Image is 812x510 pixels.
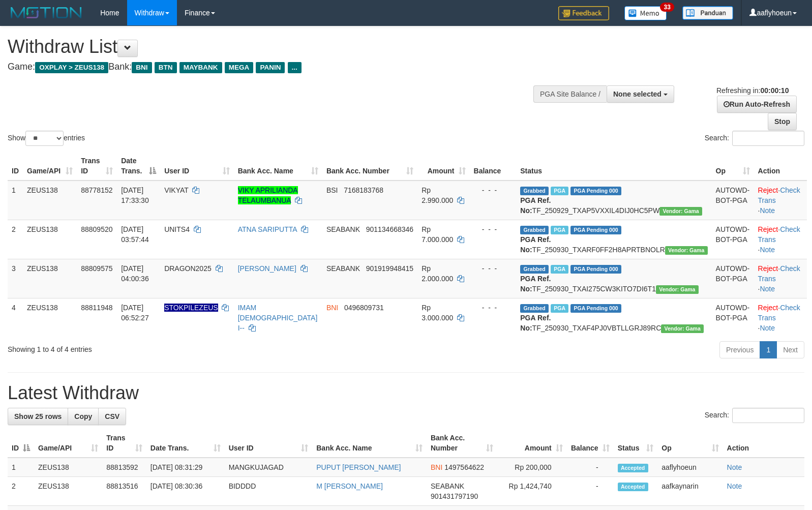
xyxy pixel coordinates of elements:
span: Marked by aafkaynarin [551,265,568,274]
th: Trans ID: activate to sort column ascending [77,152,117,181]
span: Grabbed [520,226,549,234]
img: MOTION_logo.png [8,5,85,20]
span: 88809520 [81,225,112,233]
th: Bank Acc. Number: activate to sort column ascending [427,429,497,458]
a: Check Trans [758,304,800,322]
span: UNITS4 [164,225,190,233]
span: [DATE] 04:00:36 [121,264,149,283]
span: Refreshing in: [716,86,789,95]
td: - [567,458,614,477]
a: CSV [98,408,126,425]
div: - - - [474,224,513,234]
a: Note [727,482,742,490]
td: aafkaynarin [657,477,723,506]
span: 88811948 [81,304,112,312]
span: BTN [155,62,177,73]
b: PGA Ref. No: [520,314,551,332]
th: Op: activate to sort column ascending [712,152,754,181]
td: ZEUS138 [23,220,77,259]
span: [DATE] 17:33:30 [121,186,149,204]
td: 3 [8,259,23,298]
div: Showing 1 to 4 of 4 entries [8,340,330,354]
td: - [567,477,614,506]
span: MEGA [225,62,254,73]
th: Action [754,152,807,181]
a: Note [727,463,742,471]
span: 33 [660,3,674,12]
span: Rp 7.000.000 [422,225,453,244]
label: Show entries [8,131,85,146]
td: Rp 1,424,740 [497,477,566,506]
a: PUPUT [PERSON_NAME] [316,463,401,471]
a: Reject [758,186,778,194]
a: Next [776,341,804,358]
span: Vendor URL: https://trx31.1velocity.biz [661,324,704,333]
span: VIKYAT [164,186,188,194]
a: Note [760,285,775,293]
span: PGA Pending [570,304,621,313]
th: Status [516,152,711,181]
button: None selected [607,85,674,103]
strong: 00:00:10 [760,86,789,95]
select: Showentries [25,131,64,146]
td: AUTOWD-BOT-PGA [712,259,754,298]
th: Game/API: activate to sort column ascending [34,429,102,458]
a: Stop [768,113,797,130]
span: PGA Pending [570,187,621,195]
th: User ID: activate to sort column ascending [225,429,313,458]
span: Copy 901919948415 to clipboard [366,264,413,273]
td: aaflyhoeun [657,458,723,477]
a: [PERSON_NAME] [238,264,296,273]
td: TF_250930_TXAF4PJ0VBTLLGRJ89RC [516,298,711,337]
span: [DATE] 03:57:44 [121,225,149,244]
span: Grabbed [520,265,549,274]
span: 88778152 [81,186,112,194]
td: 2 [8,220,23,259]
th: Date Trans.: activate to sort column descending [117,152,160,181]
span: Show 25 rows [14,412,62,421]
span: Accepted [618,483,648,491]
a: Reject [758,225,778,233]
span: Marked by aafchomsokheang [551,187,568,195]
a: Show 25 rows [8,408,68,425]
td: AUTOWD-BOT-PGA [712,298,754,337]
a: Check Trans [758,264,800,283]
td: 1 [8,181,23,220]
th: Bank Acc. Number: activate to sort column ascending [322,152,417,181]
span: Copy 0496809731 to clipboard [344,304,384,312]
span: SEABANK [431,482,464,490]
img: Button%20Memo.svg [624,6,667,20]
span: BNI [431,463,442,471]
a: ATNA SARIPUTTA [238,225,297,233]
td: [DATE] 08:31:29 [146,458,225,477]
div: - - - [474,263,513,274]
td: 2 [8,477,34,506]
td: AUTOWD-BOT-PGA [712,220,754,259]
th: Balance [470,152,517,181]
td: AUTOWD-BOT-PGA [712,181,754,220]
img: Feedback.jpg [558,6,609,20]
a: Reject [758,264,778,273]
a: M [PERSON_NAME] [316,482,383,490]
th: Balance: activate to sort column ascending [567,429,614,458]
td: 4 [8,298,23,337]
a: Note [760,246,775,254]
a: Copy [68,408,99,425]
h1: Withdraw List [8,37,531,57]
th: ID: activate to sort column descending [8,429,34,458]
th: Status: activate to sort column ascending [614,429,658,458]
span: PGA Pending [570,265,621,274]
td: · · [754,259,807,298]
span: Vendor URL: https://trx31.1velocity.biz [656,285,699,294]
span: CSV [105,412,119,421]
a: Check Trans [758,225,800,244]
span: PGA Pending [570,226,621,234]
th: Amount: activate to sort column ascending [497,429,566,458]
span: Grabbed [520,304,549,313]
span: Copy 901431797190 to clipboard [431,492,478,500]
span: [DATE] 06:52:27 [121,304,149,322]
td: ZEUS138 [34,458,102,477]
span: MAYBANK [179,62,222,73]
th: Op: activate to sort column ascending [657,429,723,458]
td: ZEUS138 [23,259,77,298]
